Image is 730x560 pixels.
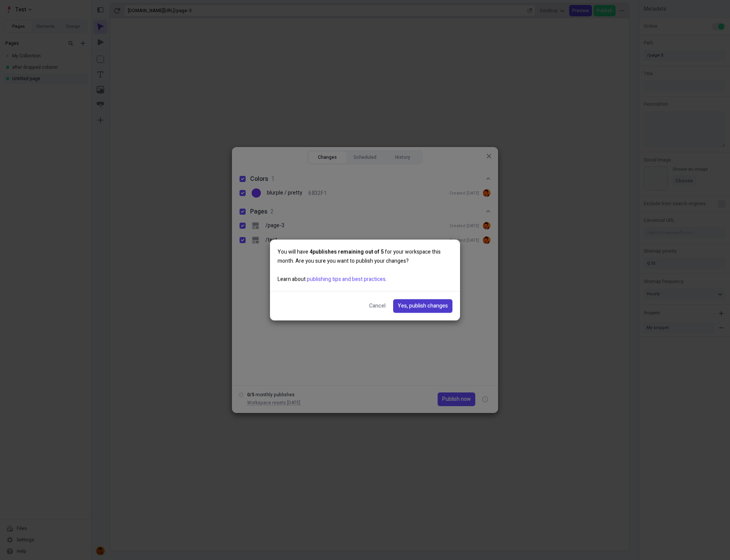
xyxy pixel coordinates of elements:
a: publishing tips and best practices [307,275,386,283]
span: 4 publishes remaining out of 5 [309,248,384,256]
button: Cancel [365,299,390,313]
button: Yes, publish changes [393,299,452,313]
span: Yes, publish changes [398,302,448,310]
span: You will have for your workspace this month. Are you sure you want to publish your changes? Learn... [278,248,441,283]
span: Cancel [369,302,386,310]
